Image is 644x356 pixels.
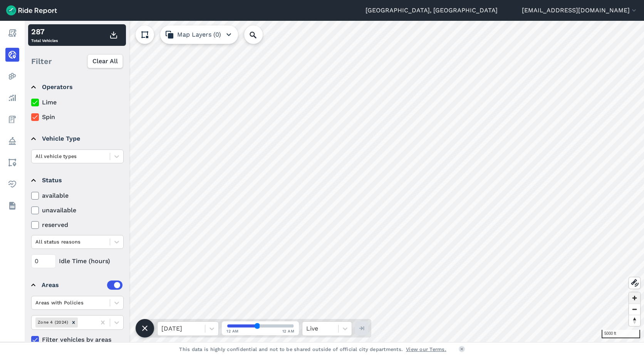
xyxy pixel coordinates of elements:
[5,113,19,126] a: Fees
[31,220,124,230] label: reserved
[282,328,295,334] span: 12 AM
[244,25,275,44] input: Search Location or Vehicles
[5,69,19,83] a: Heatmaps
[160,25,238,44] button: Map Layers (0)
[629,292,640,304] button: Zoom in
[31,113,124,122] label: Spin
[42,280,122,290] div: Areas
[31,335,124,344] label: Filter vehicles by areas
[31,254,124,268] div: Idle Time (hours)
[31,26,58,44] div: Total Vehicles
[31,98,124,107] label: Lime
[5,26,19,40] a: Report
[5,199,19,213] a: Datasets
[31,26,58,37] div: 287
[31,274,122,296] summary: Areas
[366,6,498,15] a: [GEOGRAPHIC_DATA], [GEOGRAPHIC_DATA]
[6,5,57,15] img: Ride Report
[31,128,122,149] summary: Vehicle Type
[406,346,446,353] a: View our Terms.
[629,315,640,326] button: Reset bearing to north
[35,317,69,327] div: Zone 4 (2024)
[25,21,644,342] canvas: Map
[602,330,640,338] div: 5000 ft
[87,54,123,68] button: Clear All
[629,304,640,315] button: Zoom out
[92,57,118,66] span: Clear All
[5,177,19,191] a: Health
[31,170,122,191] summary: Status
[28,49,126,73] div: Filter
[5,134,19,148] a: Policy
[5,91,19,105] a: Analyze
[5,156,19,170] a: Areas
[31,191,124,200] label: available
[522,6,638,15] button: [EMAIL_ADDRESS][DOMAIN_NAME]
[31,76,122,98] summary: Operators
[31,206,124,215] label: unavailable
[5,48,19,62] a: Realtime
[69,317,78,327] div: Remove Zone 4 (2024)
[226,328,239,334] span: 12 AM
